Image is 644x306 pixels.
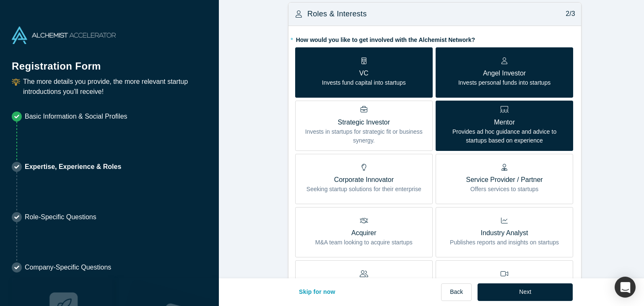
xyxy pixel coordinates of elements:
[441,283,472,301] button: Back
[306,175,421,185] p: Corporate Innovator
[322,78,406,87] p: Invests fund capital into startups
[315,238,413,247] p: M&A team looking to acquire startups
[458,68,551,78] p: Angel Investor
[442,117,567,127] p: Mentor
[458,78,551,87] p: Invests personal funds into startups
[12,26,116,44] img: Alchemist Accelerator Logo
[450,228,559,238] p: Industry Analyst
[315,228,413,238] p: Acquirer
[301,117,426,127] p: Strategic Investor
[466,175,543,185] p: Service Provider / Partner
[322,68,406,78] p: VC
[442,127,567,145] p: Provides ad hoc guidance and advice to startups based on experience
[12,50,207,74] h1: Registration Form
[307,8,367,20] h3: Roles & Interests
[306,185,421,194] p: Seeking startup solutions for their enterprise
[290,283,344,301] button: Skip for now
[25,212,96,222] p: Role-Specific Questions
[478,283,573,301] button: Next
[295,33,574,44] label: How would you like to get involved with the Alchemist Network?
[23,77,207,97] p: The more details you provide, the more relevant startup introductions you’ll receive!
[450,238,559,247] p: Publishes reports and insights on startups
[25,262,111,272] p: Company-Specific Questions
[301,127,426,145] p: Invests in startups for strategic fit or business synergy.
[561,9,575,19] p: 2/3
[25,112,127,122] p: Basic Information & Social Profiles
[466,185,543,194] p: Offers services to startups
[25,162,121,172] p: Expertise, Experience & Roles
